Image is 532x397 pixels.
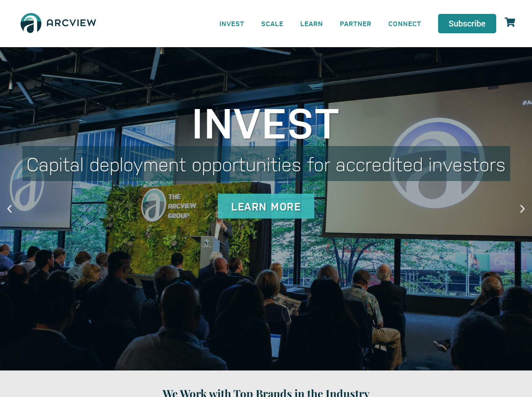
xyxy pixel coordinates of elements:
div: Previous slide [4,203,15,214]
div: Capital deployment opportunities for accredited investors [22,146,510,181]
a: LEARN [292,14,331,33]
a: CONNECT [380,14,430,33]
div: Next slide [517,203,528,214]
a: PARTNER [331,14,380,33]
a: INVEST [211,14,253,33]
span: Subscribe [449,19,486,28]
img: The Arcview Group [17,8,100,39]
div: Learn More [218,194,314,218]
a: Subscribe [438,14,496,33]
div: Invest [22,100,510,142]
nav: Menu [211,14,430,33]
a: SCALE [253,14,292,33]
